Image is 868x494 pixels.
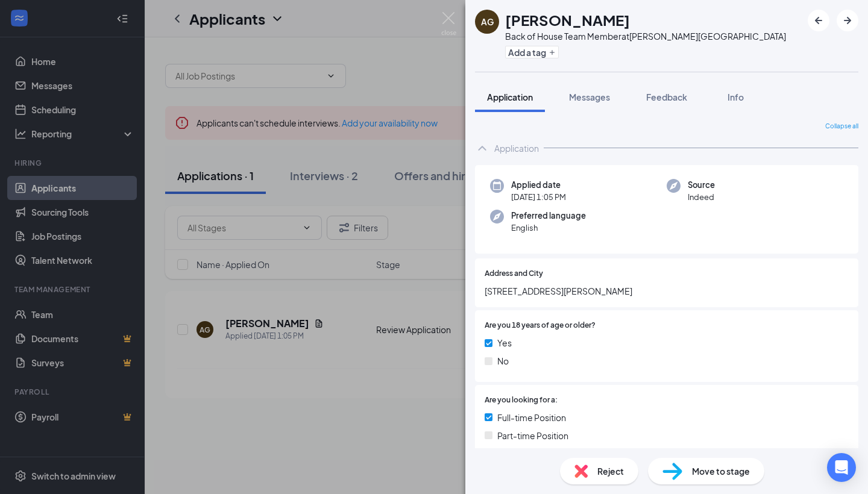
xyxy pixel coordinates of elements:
h1: [PERSON_NAME] [505,10,630,30]
span: Temporary Position [497,447,574,460]
span: Collapse all [825,122,858,131]
svg: ArrowLeftNew [811,13,826,28]
span: Info [728,92,744,102]
span: Address and City [485,268,543,280]
span: Reject [597,464,624,478]
span: Yes [497,336,512,349]
svg: ChevronUp [475,141,489,155]
span: Application [487,92,533,102]
button: PlusAdd a tag [505,46,559,58]
span: No [497,354,509,367]
span: Indeed [688,191,715,203]
span: Move to stage [692,464,750,478]
span: Source [688,179,715,191]
span: Feedback [646,92,687,102]
span: Are you 18 years of age or older? [485,320,596,331]
div: Back of House Team Member at [PERSON_NAME][GEOGRAPHIC_DATA] [505,30,786,42]
svg: Plus [549,49,556,56]
span: Applied date [511,179,566,191]
div: Application [494,142,539,154]
button: ArrowRight [837,10,858,31]
button: ArrowLeftNew [808,10,829,31]
span: Full-time Position [497,411,566,424]
div: AG [481,16,494,28]
span: English [511,222,586,234]
div: Open Intercom Messenger [827,453,856,482]
span: Part-time Position [497,429,568,442]
span: [DATE] 1:05 PM [511,191,566,203]
span: Messages [569,92,610,102]
span: Are you looking for a: [485,395,558,406]
svg: ArrowRight [840,13,855,28]
span: [STREET_ADDRESS][PERSON_NAME] [485,284,849,298]
span: Preferred language [511,210,586,222]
